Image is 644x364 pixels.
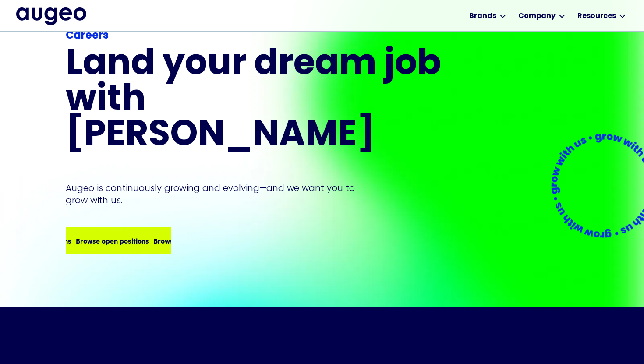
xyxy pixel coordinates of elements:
strong: Careers [66,31,109,41]
div: Browse open positions [76,235,149,246]
div: Resources [577,11,616,21]
a: home [16,7,86,25]
div: Brands [469,11,496,21]
div: Browse open positions [153,235,226,246]
img: Augeo's full logo in midnight blue. [16,7,86,25]
div: Company [518,11,556,21]
a: Browse open positionsBrowse open positionsBrowse open positions [66,227,171,254]
h1: Land your dream job﻿ with [PERSON_NAME] [66,47,444,154]
p: Augeo is continuously growing and evolving—and we want you to grow with us. [66,182,367,206]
